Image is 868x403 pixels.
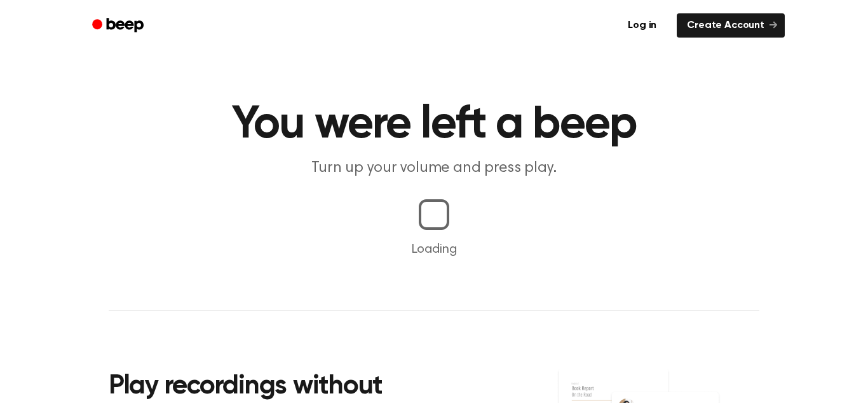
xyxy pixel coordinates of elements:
a: Log in [615,11,669,40]
p: Turn up your volume and press play. [190,158,678,179]
h1: You were left a beep [109,102,759,148]
p: Loading [15,240,853,259]
a: Create Account [677,13,785,38]
a: Beep [83,13,155,38]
